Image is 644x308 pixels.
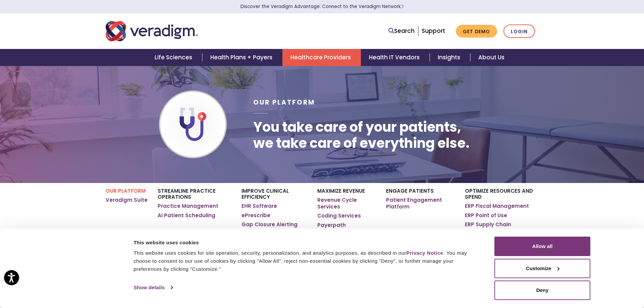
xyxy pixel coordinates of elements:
a: Practice Management [158,203,218,209]
a: About Us [470,49,513,66]
a: Patient Engagement Platform [386,197,455,210]
span: Learn More [401,3,404,10]
a: Life Sciences [147,49,202,66]
a: Veradigm Suite [106,197,148,203]
a: Search [388,26,415,36]
a: Health IT Vendors [361,49,430,66]
div: This website uses cookies for site operation, security, personalization, and analytics purposes, ... [133,249,479,273]
a: Health Plans + Payers [202,49,282,66]
a: Revenue Cycle Services [317,197,376,210]
a: Discover the Veradigm Advantage: Connect to the Veradigm NetworkLearn More [240,3,404,10]
div: This website uses cookies [133,239,479,247]
a: Healthcare Providers [282,49,361,66]
h1: You take care of your patients, we take care of everything else. [253,119,470,151]
a: ERP Point of Use [465,212,507,219]
a: Insights [430,49,470,66]
button: Customize [494,259,590,278]
a: Login [503,24,535,38]
a: ERP Fiscal Management [465,203,529,209]
a: EHR Software [241,203,277,209]
img: Veradigm logo [106,20,198,42]
a: Coding Services [317,212,361,219]
a: Gap Closure Alerting [241,221,298,228]
a: Support [422,27,445,35]
a: Payerpath Clearinghouse [317,222,376,235]
a: Show details [133,283,172,293]
span: Our Platform [253,98,315,107]
a: Get Demo [456,25,497,38]
a: ePrescribe [241,212,270,219]
button: Allow all [494,237,590,256]
button: Deny [494,281,590,300]
a: ERP Supply Chain [465,221,511,228]
a: Privacy Notice [406,250,443,256]
a: AI Patient Scheduling [158,212,215,219]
